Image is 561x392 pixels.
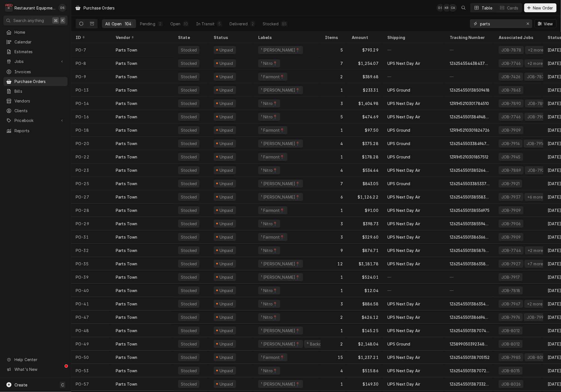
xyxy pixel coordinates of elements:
div: 1Z6254550138509418 [450,87,490,93]
div: Restaurant Equipment Diagnostics [14,5,55,11]
div: Parts Town [116,234,137,240]
div: UPS Ground [387,181,410,187]
div: ¹ Nitro📍 [260,114,278,120]
div: Stocked [180,60,197,66]
span: Bills [14,88,65,94]
div: Stocked [180,101,197,106]
a: Go to Help Center [3,355,68,364]
div: Parts Town [116,274,137,280]
div: Unpaid [219,207,234,213]
div: PO-35 [71,257,111,270]
div: ¹ Nitro📍 [260,101,278,106]
button: Search anything⌘K [3,16,68,25]
div: ¹ [PERSON_NAME]📍 [260,194,301,200]
div: JOB-7921 [501,181,520,187]
div: 1Z6254554438437719 [450,60,490,66]
div: Unpaid [219,154,234,160]
div: Parts Town [116,74,137,80]
div: PO-25 [71,177,111,190]
div: 6 [321,190,347,204]
div: Vendor [116,35,168,40]
div: Labels [258,35,316,40]
div: JOB-7916 [526,141,545,146]
a: Home [3,28,68,37]
div: KR [443,4,451,12]
div: 3 [321,230,347,244]
div: UPS Next Day Air [387,114,420,120]
div: Amount [352,35,377,40]
div: PO-8 [71,57,111,70]
div: Stocked [180,181,197,187]
div: UPS Next Day Air [387,101,420,106]
a: Invoices [3,67,68,76]
div: Unpaid [219,261,234,267]
div: ¹ [PERSON_NAME]📍 [260,141,301,146]
div: PO-39 [71,270,111,284]
div: 1Z6254550138526435 1Z2376E80102139572 [450,167,490,173]
div: JOB-7890 [501,101,521,106]
a: Clients [3,106,68,115]
div: 3 [321,97,347,110]
div: Stocked [180,141,197,146]
a: Go to Jobs [3,57,68,66]
div: 1 [321,204,347,217]
span: K [61,18,64,23]
div: JOB-7998 [526,314,547,320]
div: UPS Ground [387,127,410,133]
div: $524.01 [347,270,383,284]
div: 10 [184,21,188,27]
div: JOB-7818 [501,288,521,293]
div: Parts Town [116,248,137,253]
div: PO-13 [71,83,111,97]
div: UPS Next Day Air [387,248,420,253]
div: Unpaid [219,47,234,53]
div: $329.60 [347,230,383,244]
button: Open search [459,3,468,12]
div: Kelli Robinette's Avatar [443,4,451,12]
div: Stocked [263,21,279,27]
div: 7 [321,57,347,70]
div: Pending [140,21,155,27]
div: 5 [321,43,347,57]
div: Unpaid [219,301,234,307]
a: Vendors [3,96,68,106]
div: JOB-7426 [501,74,521,80]
div: Unpaid [219,101,234,106]
div: ¹ [PERSON_NAME]📍 [260,181,301,187]
div: 2 [251,21,254,27]
div: $178.28 [347,150,383,163]
div: Parts Town [116,314,137,320]
div: JOB-7914 [501,141,520,146]
div: Stocked [180,194,197,200]
input: Keyword search [480,19,522,28]
div: UPS Ground [387,154,410,160]
span: Create [14,383,27,387]
div: $886.58 [347,297,383,310]
div: Items [325,35,342,40]
div: JOB-7893 [527,101,547,106]
div: PO-48 [71,324,111,337]
div: Unpaid [219,274,234,280]
a: Purchase Orders [3,77,68,86]
span: What's New [14,366,64,372]
div: +2 more [527,60,543,66]
div: $1,126.22 [347,190,383,204]
div: Unpaid [219,314,234,320]
div: 1Z6254550338494761 [450,141,490,146]
div: Stocked [180,47,197,53]
div: 1 [321,324,347,337]
div: $534.44 [347,163,383,177]
div: Delivered [230,21,247,27]
div: 104 [125,21,131,27]
div: 2 [321,70,347,83]
div: ¹ Nitro📍 [260,221,278,227]
div: ¹ Fairmont📍 [260,154,285,160]
div: 1Z6254550138636683 [450,234,490,240]
span: Search anything [13,18,44,23]
div: UPS Next Day Air [387,314,420,320]
div: 1ZR1H5210301784510 [450,101,489,106]
div: State [178,35,205,40]
div: DS [58,4,66,12]
div: — [383,43,445,57]
div: Unpaid [219,181,234,187]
